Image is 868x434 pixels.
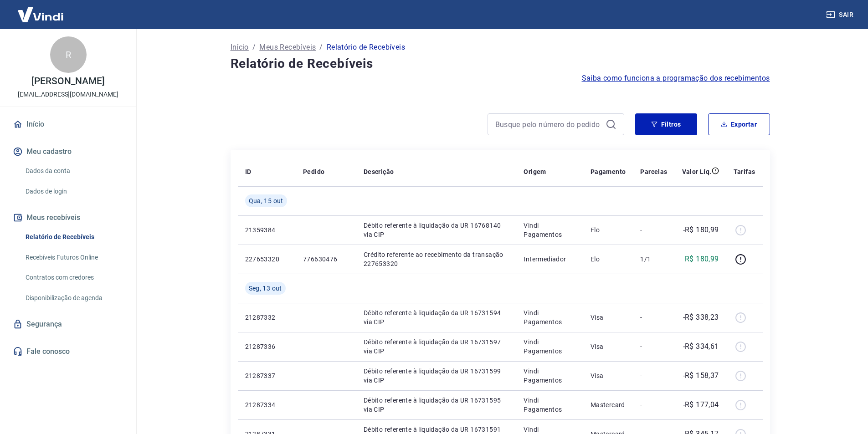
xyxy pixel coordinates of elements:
[364,308,509,327] p: Débito referente à liquidação da UR 16731594 via CIP
[683,399,719,410] p: -R$ 177,04
[231,55,770,73] h4: Relatório de Recebíveis
[303,167,324,176] p: Pedido
[640,342,667,351] p: -
[591,167,626,176] p: Pagamento
[524,396,575,414] p: Vindi Pagamentos
[635,113,697,135] button: Filtros
[303,255,349,264] p: 776630476
[11,208,125,228] button: Meus recebíveis
[591,371,626,380] p: Visa
[11,314,125,334] a: Segurança
[640,371,667,380] p: -
[524,255,575,264] p: Intermediador
[640,255,667,264] p: 1/1
[231,42,249,53] a: Início
[524,221,575,239] p: Vindi Pagamentos
[683,312,719,323] p: -R$ 338,23
[327,42,405,53] p: Relatório de Recebíveis
[640,167,667,176] p: Parcelas
[524,308,575,327] p: Vindi Pagamentos
[259,42,316,53] a: Meus Recebíveis
[824,6,857,23] button: Sair
[245,225,288,235] p: 21359384
[364,337,509,356] p: Débito referente à liquidação da UR 16731597 via CIP
[640,313,667,322] p: -
[364,367,509,385] p: Débito referente à liquidação da UR 16731599 via CIP
[249,196,283,205] span: Qua, 15 out
[22,162,125,180] a: Dados da conta
[734,167,755,176] p: Tarifas
[245,371,288,380] p: 21287337
[245,400,288,409] p: 21287334
[22,228,125,246] a: Relatório de Recebíveis
[11,114,125,134] a: Início
[22,248,125,267] a: Recebíveis Futuros Online
[245,167,252,176] p: ID
[245,342,288,351] p: 21287336
[524,367,575,385] p: Vindi Pagamentos
[252,42,256,53] p: /
[591,313,626,322] p: Visa
[11,0,70,28] img: Vindi
[591,225,626,235] p: Elo
[364,221,509,239] p: Débito referente à liquidação da UR 16768140 via CIP
[591,255,626,264] p: Elo
[11,142,125,162] button: Meu cadastro
[22,289,125,307] a: Disponibilização de agenda
[495,117,602,131] input: Busque pelo número do pedido
[524,167,546,176] p: Origem
[682,167,712,176] p: Valor Líq.
[683,341,719,352] p: -R$ 334,61
[319,42,323,53] p: /
[364,396,509,414] p: Débito referente à liquidação da UR 16731595 via CIP
[18,90,118,99] p: [EMAIL_ADDRESS][DOMAIN_NAME]
[245,255,288,264] p: 227653320
[11,342,125,362] a: Fale conosco
[683,370,719,381] p: -R$ 158,37
[22,182,125,201] a: Dados de login
[708,113,770,135] button: Exportar
[640,400,667,409] p: -
[364,167,394,176] p: Descrição
[685,254,719,265] p: R$ 180,99
[524,337,575,356] p: Vindi Pagamentos
[591,400,626,409] p: Mastercard
[683,225,719,235] p: -R$ 180,99
[50,36,87,73] div: R
[245,313,288,322] p: 21287332
[582,73,770,84] a: Saiba como funciona a programação dos recebimentos
[364,250,509,268] p: Crédito referente ao recebimento da transação 227653320
[22,268,125,287] a: Contratos com credores
[591,342,626,351] p: Visa
[31,77,104,86] p: [PERSON_NAME]
[640,225,667,235] p: -
[249,284,282,293] span: Seg, 13 out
